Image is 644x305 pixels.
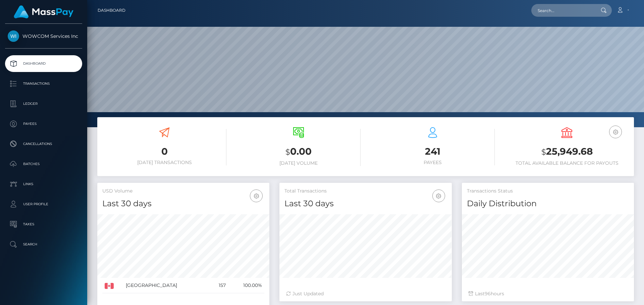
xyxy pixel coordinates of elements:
[467,188,629,195] h5: Transactions Status
[485,291,491,297] span: 96
[8,30,19,42] img: WOWCOM Services Inc
[8,179,79,189] p: Links
[102,160,226,165] h6: [DATE] Transactions
[102,198,264,210] h4: Last 30 days
[5,236,82,253] a: Search
[8,139,79,149] p: Cancellations
[5,75,82,92] a: Transactions
[286,290,445,297] div: Just Updated
[8,119,79,129] p: Payees
[105,283,114,289] img: CA.png
[467,198,629,210] h4: Daily Distribution
[5,55,82,72] a: Dashboard
[469,290,627,297] div: Last hours
[371,145,495,158] h3: 241
[8,219,79,229] p: Taxes
[5,156,82,172] a: Batches
[8,79,79,89] p: Transactions
[5,136,82,152] a: Cancellations
[505,160,629,166] h6: Total Available Balance for Payouts
[102,188,264,195] h5: USD Volume
[5,216,82,233] a: Taxes
[285,147,290,157] small: $
[505,145,629,159] h3: 25,949.68
[284,198,446,210] h4: Last 30 days
[5,176,82,193] a: Links
[541,147,546,157] small: $
[8,159,79,169] p: Batches
[236,160,361,166] h6: [DATE] Volume
[371,160,495,165] h6: Payees
[5,116,82,132] a: Payees
[284,188,446,195] h5: Total Transactions
[8,99,79,109] p: Ledger
[5,33,82,39] span: WOWCOM Services Inc
[14,5,73,18] img: MassPay Logo
[123,278,210,293] td: [GEOGRAPHIC_DATA]
[236,145,361,159] h3: 0.00
[531,4,594,17] input: Search...
[8,199,79,209] p: User Profile
[98,3,125,17] a: Dashboard
[8,59,79,69] p: Dashboard
[228,278,264,293] td: 100.00%
[5,95,82,112] a: Ledger
[8,239,79,249] p: Search
[5,196,82,213] a: User Profile
[210,278,228,293] td: 157
[102,145,226,158] h3: 0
